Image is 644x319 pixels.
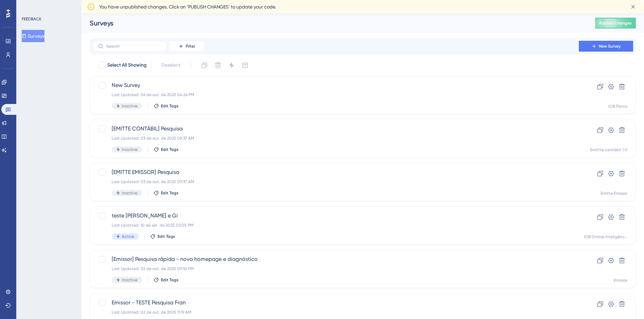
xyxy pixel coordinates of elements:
[153,147,179,152] button: Edit Tags
[595,18,636,29] button: Publish Changes
[90,18,578,28] div: Surveys
[107,61,147,69] span: Select All Showing
[122,190,137,196] span: Inactive
[112,309,559,315] div: Last Updated: 02 de out. de 2025 11:19 AM
[161,147,179,152] span: Edit Tags
[579,41,633,52] button: New Survey
[599,43,621,49] span: New Survey
[170,41,204,52] button: Filter
[112,168,559,176] span: [EMITTE EMISSOR] Pesquisa
[112,299,559,307] span: Emissor - TESTE Pesquisa Fran
[106,44,161,49] input: Search
[161,277,179,283] span: Edit Tags
[112,81,559,89] span: New Survey
[153,190,179,196] button: Edit Tags
[155,59,186,71] button: Deselect
[112,125,559,133] span: [EMITTE CONTÁBIL] Pesquisa
[112,136,559,141] div: Last Updated: 03 de out. de 2025 09:37 AM
[122,234,134,239] span: Active
[112,179,559,184] div: Last Updated: 03 de out. de 2025 09:37 AM
[590,147,627,153] div: Emittte contábil 1.0
[186,43,195,49] span: Filter
[161,190,179,196] span: Edit Tags
[112,223,559,228] div: Last Updated: 10 de set. de 2025 03:05 PM
[22,30,44,42] button: Surveys
[99,3,276,11] span: You have unpublished changes. Click on ‘PUBLISH CHANGES’ to update your code.
[122,147,137,152] span: Inactive
[608,104,627,109] div: IOB Ponto
[112,266,559,271] div: Last Updated: 02 de out. de 2025 09:10 PM
[112,255,559,263] span: [Emissor] Pesquisa rápida - nova homepage e diagnóstico
[584,234,627,240] div: IOB Online Inteligência
[22,16,41,22] div: FEEDBACK
[150,234,175,239] button: Edit Tags
[112,92,559,98] div: Last Updated: 06 de out. de 2025 04:26 PM
[601,191,627,196] div: Emitte Emissor
[112,212,559,220] span: teste [PERSON_NAME] e Gi
[153,103,179,109] button: Edit Tags
[161,103,179,109] span: Edit Tags
[614,278,627,283] div: Emissor
[122,277,137,283] span: Inactive
[161,61,180,69] span: Deselect
[153,277,179,283] button: Edit Tags
[122,103,137,109] span: Inactive
[158,234,175,239] span: Edit Tags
